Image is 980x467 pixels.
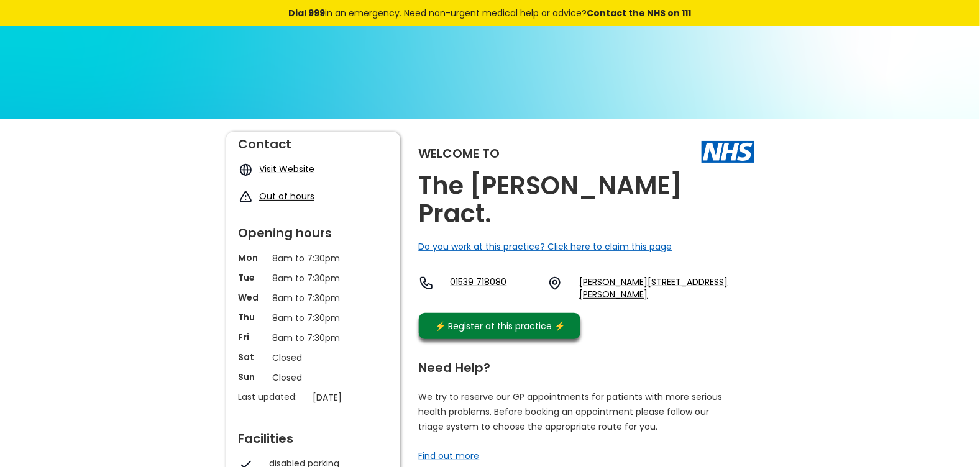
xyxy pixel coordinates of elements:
[239,252,267,264] p: Mon
[273,371,354,384] p: Closed
[239,391,307,403] p: Last updated:
[239,426,388,445] div: Facilities
[239,291,267,304] p: Wed
[547,276,562,291] img: practice location icon
[702,141,754,162] img: The NHS logo
[419,240,672,253] a: Do you work at this practice? Click here to claim this page
[273,252,354,265] p: 8am to 7:30pm
[239,190,253,204] img: exclamation icon
[259,163,314,175] a: Visit Website
[239,331,267,343] p: Fri
[429,319,572,333] div: ⚡️ Register at this practice ⚡️
[239,351,267,363] p: Sat
[273,311,354,325] p: 8am to 7:30pm
[259,190,314,202] a: Out of hours
[204,6,776,20] div: in an emergency. Need non-urgent medical help or advice?
[419,276,434,291] img: telephone icon
[273,351,354,365] p: Closed
[419,172,754,228] h2: The [PERSON_NAME] Pract.
[239,371,267,383] p: Sun
[579,276,754,301] a: [PERSON_NAME][STREET_ADDRESS][PERSON_NAME]
[419,389,723,434] p: We try to reserve our GP appointments for patients with more serious health problems. Before book...
[239,220,388,239] div: Opening hours
[313,391,394,404] p: [DATE]
[419,313,580,339] a: ⚡️ Register at this practice ⚡️
[419,355,742,374] div: Need Help?
[419,147,500,160] div: Welcome to
[273,331,354,345] p: 8am to 7:30pm
[273,271,354,285] p: 8am to 7:30pm
[239,163,253,177] img: globe icon
[289,7,326,19] a: Dial 999
[419,450,480,462] a: Find out more
[587,7,692,19] a: Contact the NHS on 111
[239,311,267,324] p: Thu
[239,132,388,150] div: Contact
[451,276,538,301] a: 01539 718080
[239,271,267,284] p: Tue
[273,291,354,305] p: 8am to 7:30pm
